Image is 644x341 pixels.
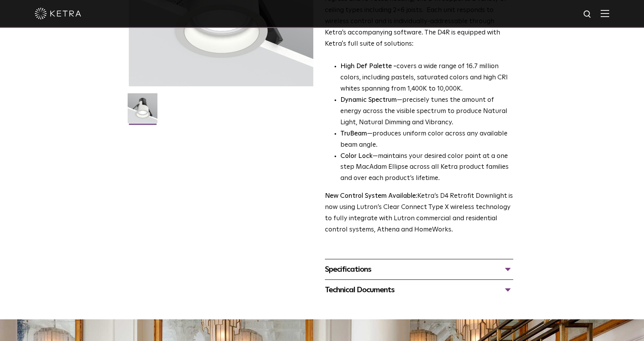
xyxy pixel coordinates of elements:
[325,263,513,276] div: Specifications
[340,130,367,137] strong: TruBeam
[601,10,609,17] img: Hamburger%20Nav.svg
[340,63,396,70] strong: High Def Palette -
[340,97,397,103] strong: Dynamic Spectrum
[340,153,372,159] strong: Color Lock
[128,93,157,129] img: D4R Retrofit Downlight
[340,151,513,185] li: —maintains your desired color point at a one step MacAdam Ellipse across all Ketra product famili...
[35,8,81,19] img: ketra-logo-2019-white
[325,191,513,236] p: Ketra’s D4 Retrofit Downlight is now using Lutron’s Clear Connect Type X wireless technology to f...
[340,61,513,95] p: covers a wide range of 16.7 million colors, including pastels, saturated colors and high CRI whit...
[325,193,417,199] strong: New Control System Available:
[325,284,513,296] div: Technical Documents
[340,95,513,129] li: —precisely tunes the amount of energy across the visible spectrum to produce Natural Light, Natur...
[583,10,593,19] img: search icon
[340,129,513,151] li: —produces uniform color across any available beam angle.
